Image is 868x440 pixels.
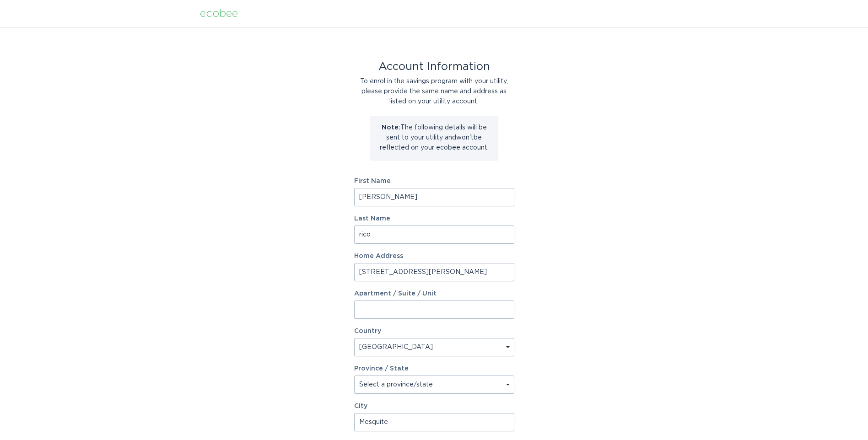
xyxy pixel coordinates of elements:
label: Last Name [354,215,514,222]
div: To enrol in the savings program with your utility, please provide the same name and address as li... [354,76,514,107]
p: The following details will be sent to your utility and won't be reflected on your ecobee account. [377,123,491,153]
strong: Note: [382,124,400,131]
div: Account Information [354,62,514,72]
label: Province / State [354,365,409,372]
label: City [354,403,514,409]
label: Home Address [354,253,514,259]
div: ecobee [200,9,238,19]
label: Apartment / Suite / Unit [354,290,514,297]
label: Country [354,328,381,334]
label: First Name [354,178,514,184]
